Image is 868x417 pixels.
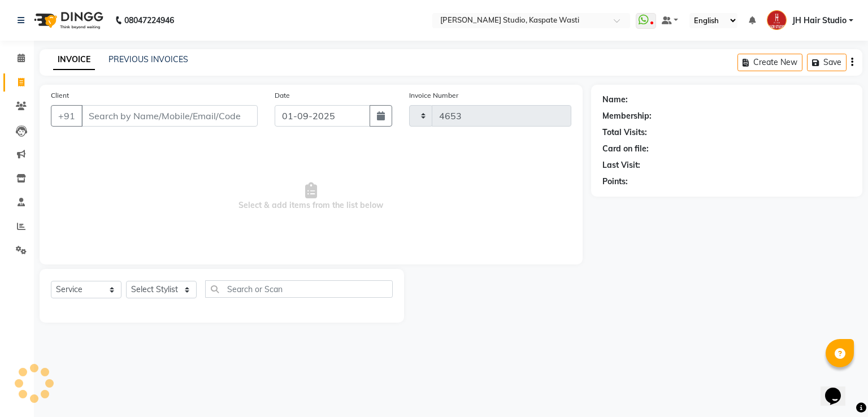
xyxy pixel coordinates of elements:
[275,90,290,101] label: Date
[602,176,628,188] div: Points:
[602,143,649,155] div: Card on file:
[29,5,106,36] img: logo
[737,54,802,71] button: Create New
[51,105,83,127] button: +91
[602,159,640,171] div: Last Visit:
[53,50,95,70] a: INVOICE
[51,90,69,101] label: Client
[124,5,174,36] b: 08047224946
[51,140,571,253] span: Select & add items from the list below
[602,94,628,106] div: Name:
[807,54,847,71] button: Save
[821,372,857,406] iframe: chat widget
[602,110,652,122] div: Membership:
[602,127,647,138] div: Total Visits:
[792,15,847,27] span: JH Hair Studio
[81,105,258,127] input: Search by Name/Mobile/Email/Code
[205,280,393,298] input: Search or Scan
[108,54,188,64] a: PREVIOUS INVOICES
[409,90,458,101] label: Invoice Number
[767,10,787,30] img: JH Hair Studio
